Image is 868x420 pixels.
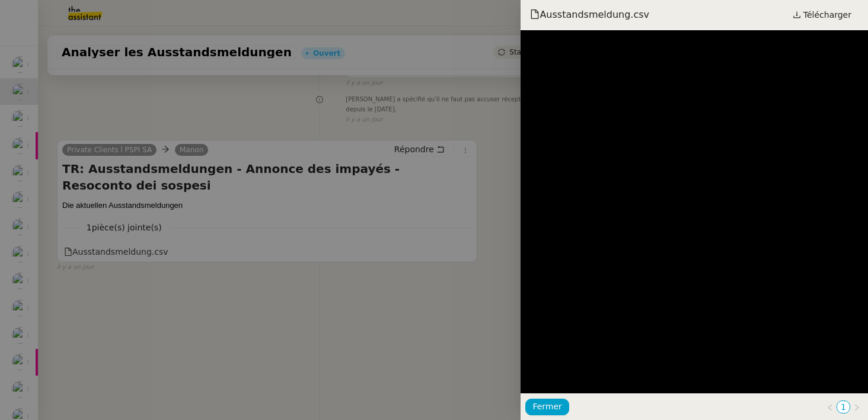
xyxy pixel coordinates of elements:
button: Fermer [525,399,569,415]
li: 1 [837,400,850,413]
a: 1 [837,401,850,413]
button: Page suivante [850,400,863,413]
button: Page précédente [824,400,837,413]
span: Ausstandsmeldung.csv [530,8,649,21]
a: Télécharger [786,7,859,23]
span: Télécharger [803,7,851,23]
span: Fermer [532,400,561,413]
